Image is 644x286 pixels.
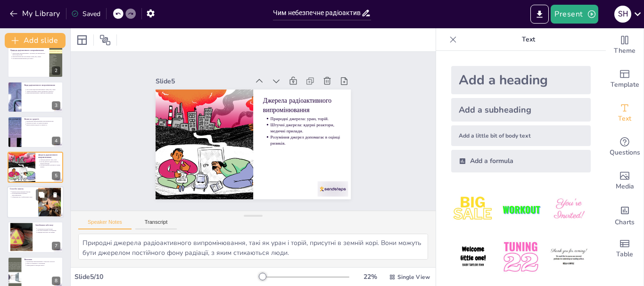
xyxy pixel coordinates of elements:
[26,124,60,126] p: Вплив залежить від дози та тривалості.
[10,49,47,51] p: Природа радіоактивного випромінювання
[451,98,591,122] div: Add a subheading
[26,90,60,92] p: Альфа-частки мають низьку проникаючу здатність.
[7,6,64,21] button: My Library
[610,147,640,158] span: Questions
[52,242,60,250] div: 7
[451,235,495,279] img: 4.jpeg
[74,33,90,48] div: Layout
[167,57,261,86] div: Slide 5
[266,99,347,133] p: Джерела радіоактивного випромінювання
[270,125,341,152] p: Штучні джерела: ядерні реактори, медичні прилади.
[26,89,60,90] p: Три основні види випромінювання: альфа, бета, гамма.
[50,189,61,200] button: Delete Slide
[40,161,60,164] p: Штучні джерела: ядерні реактори, медичні прилади.
[26,121,60,123] p: Радіоактивне випромінювання може викликати рак.
[26,123,60,124] p: Генетичні мутації є ще одним наслідком.
[606,96,644,130] div: Add text boxes
[499,235,543,279] img: 5.jpeg
[606,164,644,198] div: Add images, graphics, shapes or video
[606,28,644,62] div: Change the overall theme
[616,249,633,260] span: Table
[451,66,591,94] div: Add a heading
[78,219,132,229] button: Speaker Notes
[52,101,60,110] div: 3
[547,188,591,231] img: 3.jpeg
[26,262,60,264] p: Освіта та обізнаність є ключовими.
[40,159,60,161] p: Природні джерела: уран, торій.
[8,221,63,253] div: 7
[606,198,644,232] div: Add charts and graphs
[26,264,60,266] p: Знання джерел та методів захисту.
[606,130,644,164] div: Get real-time input from your audience
[12,52,46,56] p: Радіоактивне випромінювання - це енергія, що вивільняється при розпаді атомів.
[618,114,631,124] span: Text
[359,272,381,281] div: 22 %
[26,261,60,262] p: Радіоактивне випромінювання є серйозною загрозою.
[606,232,644,266] div: Add a table
[8,46,63,77] div: 2
[7,186,64,218] div: 6
[24,258,60,261] p: Висновки
[52,277,60,285] div: 8
[24,118,60,121] p: Вплив на здоров'я
[273,6,361,20] input: Insert title
[12,191,35,193] p: Використання свинцевих бар'єрів.
[37,232,60,234] p: Навчання персоналу про ризики.
[74,272,259,281] div: Slide 5 / 10
[499,188,543,231] img: 2.jpeg
[10,188,35,190] p: Способи захисту
[547,235,591,279] img: 6.jpeg
[272,120,342,140] p: Природні джерела: уран, торій.
[611,80,639,90] span: Template
[8,116,63,147] div: 4
[99,34,111,46] span: Position
[35,224,60,227] p: Запобігання небезпеці
[12,196,35,198] p: Обмеження часу в небезпечних зонах.
[451,188,495,231] img: 1.jpeg
[37,228,60,230] p: Дотримання заходів безпеки.
[78,234,428,260] textarea: Природні джерела радіоактивного випромінювання, такі як уран і торій, присутні в земній корі. Вон...
[8,152,63,183] div: 5
[37,230,60,232] p: Регулярні перевірки є необхідними.
[606,62,644,96] div: Add ready made slides
[38,154,60,159] p: Джерела радіоактивного випромінювання
[451,125,591,146] div: Add a little bit of body text
[615,217,635,228] span: Charts
[71,9,100,18] div: Saved
[26,92,60,94] p: Гамма-випромінювання є найбільш проникаючим.
[52,206,61,215] div: 6
[12,57,46,59] p: Розуміння ризиків важливе для захисту.
[135,219,177,229] button: Transcript
[36,189,47,200] button: Duplicate Slide
[24,84,60,87] p: Види радіоактивного випромінювання
[267,138,339,164] p: Розуміння джерел допомагає в оцінці ризиків.
[8,82,63,113] div: 3
[5,33,66,48] button: Add slide
[12,56,46,57] p: Випромінювання має різні форми: альфа, бета, гамма.
[530,5,549,24] button: Export to PowerPoint
[397,273,430,281] span: Single View
[52,66,60,75] div: 2
[52,137,60,145] div: 4
[12,193,35,196] p: Дистанціювання від джерел випромінювання.
[614,5,631,24] button: S H
[40,164,60,167] p: Розуміння джерел допомагає в оцінці ризиків.
[551,5,598,24] button: Present
[616,181,634,192] span: Media
[614,46,636,56] span: Theme
[451,150,591,172] div: Add a formula
[614,6,631,23] div: S H
[52,172,60,180] div: 5
[461,28,596,51] p: Text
